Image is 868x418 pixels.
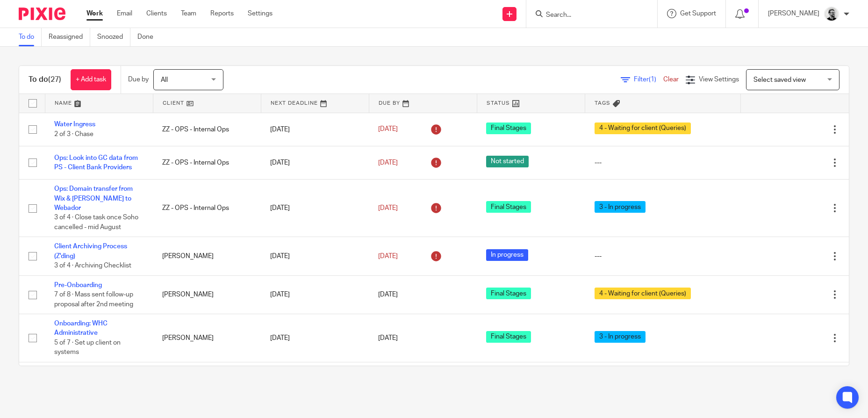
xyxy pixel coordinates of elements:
span: 4 - Waiting for client (Queries) [595,288,691,299]
span: [DATE] [378,159,398,166]
span: [DATE] [378,335,398,341]
a: Pre-Onboarding [54,282,102,288]
a: Work [86,9,103,18]
td: ZZ - OPS - Internal Ops [153,113,261,146]
h1: To do [29,75,61,85]
input: Search [545,11,629,20]
img: Pixie [19,7,65,20]
td: [DATE] [261,113,369,146]
div: --- [595,252,732,261]
a: Settings [248,9,273,18]
a: Done [137,28,160,46]
span: 5 of 7 · Set up client on systems [54,339,121,356]
span: [DATE] [378,205,398,211]
span: In progress [486,249,528,261]
span: [DATE] [378,253,398,259]
td: [DATE] [261,180,369,237]
a: Water Ingress [54,121,95,128]
p: [PERSON_NAME] [768,9,819,18]
td: [DATE] [261,146,369,179]
a: Ops: Domain transfer from Wix & [PERSON_NAME] to Webador [54,186,133,211]
span: 3 - In progress [595,331,646,343]
td: [DATE] [261,362,369,400]
span: Final Stages [486,288,531,299]
td: [PERSON_NAME] [153,314,261,362]
span: 3 of 4 · Archiving Checklist [54,262,131,269]
td: [PERSON_NAME] [153,237,261,275]
span: 4 - Waiting for client (Queries) [595,123,691,134]
img: Jack_2025.jpg [824,7,839,22]
div: --- [595,158,732,167]
span: Select saved view [753,77,806,83]
td: ZZ - OPS - Internal Ops [153,362,261,400]
a: Email [117,9,132,18]
a: Team [181,9,196,18]
a: Reassigned [49,28,90,46]
span: (27) [48,76,61,83]
a: Client Archiving Process (Z'ding) [54,243,127,259]
a: Onboarding: WHC Administrative [54,320,108,336]
td: ZZ - OPS - Internal Ops [153,180,261,237]
span: 7 of 8 · Mass sent follow-up proposal after 2nd meeting [54,291,133,308]
a: Ops: Look into GC data from PS - Client Bank Providers [54,155,138,171]
a: + Add task [71,69,111,90]
a: To do [19,28,42,46]
p: Due by [128,75,149,84]
td: [PERSON_NAME] [153,275,261,314]
span: Filter [634,76,663,83]
span: Get Support [680,10,716,17]
a: Snoozed [97,28,130,46]
a: Clients [146,9,167,18]
span: (1) [649,76,656,83]
td: ZZ - OPS - Internal Ops [153,146,261,179]
td: [DATE] [261,314,369,362]
td: [DATE] [261,237,369,275]
a: Clear [663,76,679,83]
span: View Settings [699,76,739,83]
span: Tags [595,101,610,106]
a: Reports [210,9,234,18]
span: Final Stages [486,201,531,213]
span: Final Stages [486,123,531,134]
td: [DATE] [261,275,369,314]
span: 3 of 4 · Close task once Soho cancelled - mid August [54,215,138,231]
span: All [161,77,168,83]
span: 3 - In progress [595,201,646,213]
span: [DATE] [378,291,398,298]
span: [DATE] [378,126,398,133]
span: Final Stages [486,331,531,343]
span: 2 of 3 · Chase [54,131,93,137]
span: Not started [486,156,529,167]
